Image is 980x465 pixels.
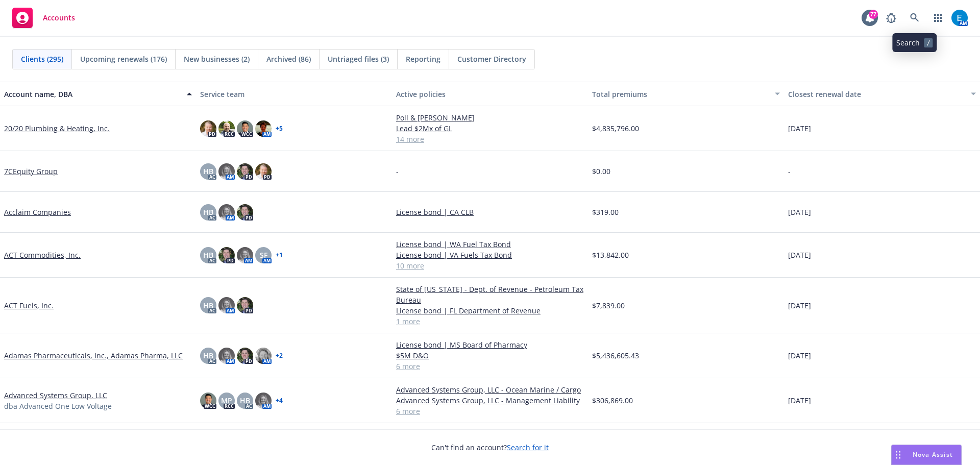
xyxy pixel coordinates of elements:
a: $5M D&O [396,350,584,361]
a: Advanced Systems Group, LLC [4,390,107,401]
span: New businesses (2) [184,54,250,64]
div: Total premiums [592,89,769,100]
span: [DATE] [788,350,811,361]
span: [DATE] [788,250,811,260]
a: Search [904,8,925,28]
span: HB [203,300,213,311]
span: HB [203,207,213,217]
span: Untriaged files (3) [328,54,389,64]
a: State of [US_STATE] - Dept. of Revenue - Petroleum Tax Bureau [396,284,584,305]
a: License bond | FL Department of Revenue [396,305,584,316]
span: [DATE] [788,395,811,406]
span: Customer Directory [457,54,526,64]
img: photo [237,120,253,137]
div: Account name, DBA [4,89,181,100]
span: Reporting [406,54,440,64]
span: - [396,166,399,177]
span: MP [221,395,232,406]
div: Service team [200,89,388,100]
img: photo [255,393,272,409]
a: ACT Fuels, Inc. [4,300,54,311]
button: Total premiums [588,82,784,106]
img: photo [218,247,235,263]
a: 7CEquity Group [4,166,58,177]
div: Drag to move [892,445,904,464]
img: photo [237,163,253,180]
img: photo [237,247,253,263]
img: photo [237,348,253,364]
img: photo [218,163,235,180]
div: Active policies [396,89,584,100]
img: photo [200,120,216,137]
span: $5,436,605.43 [592,350,639,361]
button: Closest renewal date [784,82,980,106]
img: photo [255,348,272,364]
a: + 1 [276,252,283,258]
span: Upcoming renewals (176) [80,54,167,64]
img: photo [255,120,272,137]
a: Advanced Systems Group, LLC - Management Liability [396,395,584,406]
a: + 2 [276,353,283,359]
span: Accounts [43,14,75,22]
img: photo [951,10,968,26]
a: + 4 [276,398,283,404]
button: Nova Assist [891,445,962,465]
span: Can't find an account? [431,442,549,453]
img: photo [237,297,253,313]
div: Closest renewal date [788,89,965,100]
a: Adamas Pharmaceuticals, Inc., Adamas Pharma, LLC [4,350,183,361]
a: 20/20 Plumbing & Heating, Inc. [4,123,110,134]
span: Clients (295) [21,54,63,64]
a: License bond | MS Board of Pharmacy [396,339,584,350]
span: SF [260,250,267,260]
a: Acclaim Companies [4,207,71,217]
button: Active policies [392,82,588,106]
a: Lead $2Mx of GL [396,123,584,134]
div: 77 [869,10,878,19]
a: Poll & [PERSON_NAME] [396,112,584,123]
img: photo [237,204,253,221]
a: 14 more [396,134,584,144]
span: [DATE] [788,300,811,311]
a: Search for it [507,443,549,452]
a: 10 more [396,260,584,271]
a: ACT Commodities, Inc. [4,250,81,260]
img: photo [218,297,235,313]
span: $0.00 [592,166,610,177]
a: License bond | CA CLB [396,207,584,217]
a: Report a Bug [881,8,901,28]
span: $319.00 [592,207,619,217]
a: Switch app [928,8,948,28]
img: photo [218,204,235,221]
span: dba Advanced One Low Voltage [4,401,112,411]
span: HB [240,395,250,406]
img: photo [218,348,235,364]
span: [DATE] [788,123,811,134]
span: [DATE] [788,207,811,217]
img: photo [200,393,216,409]
span: Nova Assist [913,450,953,459]
a: 1 more [396,316,584,327]
span: HB [203,250,213,260]
span: HB [203,350,213,361]
span: - [788,166,791,177]
span: HB [203,166,213,177]
a: License bond | WA Fuel Tax Bond [396,239,584,250]
a: License bond | VA Fuels Tax Bond [396,250,584,260]
a: 6 more [396,406,584,417]
a: 6 more [396,361,584,372]
span: $13,842.00 [592,250,629,260]
img: photo [218,120,235,137]
span: Archived (86) [266,54,311,64]
button: Service team [196,82,392,106]
span: $306,869.00 [592,395,633,406]
a: Accounts [8,4,79,32]
a: Advanced Systems Group, LLC - Ocean Marine / Cargo [396,384,584,395]
span: $7,839.00 [592,300,625,311]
